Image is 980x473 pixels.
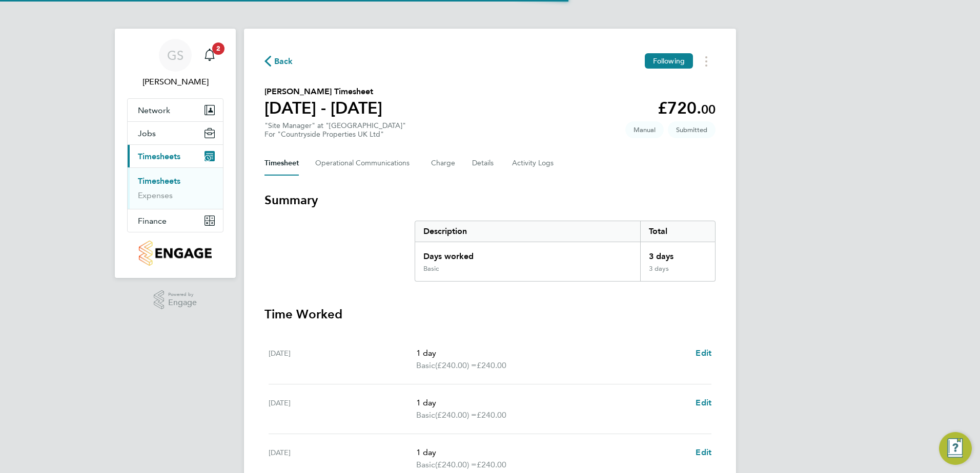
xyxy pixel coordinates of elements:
[127,241,223,266] a: Go to home page
[696,398,711,407] span: Edit
[477,410,506,420] span: £240.00
[127,39,223,88] a: GS[PERSON_NAME]
[645,53,693,69] button: Following
[138,128,156,138] span: Jobs
[625,121,664,138] span: This timesheet was manually created.
[939,432,972,465] button: Engage Resource Center
[264,55,293,68] button: Back
[138,105,170,115] span: Network
[697,53,716,69] button: Timesheets Menu
[154,290,197,310] a: Powered byEngage
[668,121,716,138] span: This timesheet is Submitted.
[696,347,711,359] a: Edit
[128,99,223,121] button: Network
[415,242,640,265] div: Days worked
[696,397,711,409] a: Edit
[435,460,477,469] span: (£240.00) =
[128,209,223,232] button: Finance
[212,42,224,55] span: 2
[264,306,716,322] h3: Time Worked
[269,347,416,372] div: [DATE]
[415,221,716,282] div: Summary
[199,39,220,72] a: 2
[640,221,715,242] div: Total
[696,348,711,358] span: Edit
[138,216,167,226] span: Finance
[269,446,416,471] div: [DATE]
[264,121,406,139] div: "Site Manager" at "[GEOGRAPHIC_DATA]"
[435,360,477,370] span: (£240.00) =
[415,221,640,242] div: Description
[416,397,687,409] p: 1 day
[115,29,236,278] nav: Main navigation
[264,192,716,208] h3: Summary
[139,241,211,266] img: countryside-properties-logo-retina.png
[696,447,711,457] span: Edit
[128,122,223,144] button: Jobs
[416,409,435,421] span: Basic
[274,55,293,68] span: Back
[477,460,506,469] span: £240.00
[701,102,716,117] span: 00
[416,446,687,459] p: 1 day
[128,145,223,167] button: Timesheets
[168,298,197,307] span: Engage
[264,130,406,139] div: For "Countryside Properties UK Ltd"
[264,85,382,98] h2: [PERSON_NAME] Timesheet
[416,359,435,372] span: Basic
[658,98,716,118] app-decimal: £720.
[264,151,299,176] button: Timesheet
[315,151,415,176] button: Operational Communications
[435,410,477,420] span: (£240.00) =
[416,347,687,359] p: 1 day
[167,49,183,62] span: GS
[431,151,456,176] button: Charge
[696,446,711,459] a: Edit
[138,176,180,186] a: Timesheets
[416,459,435,471] span: Basic
[423,265,439,273] div: Basic
[640,242,715,265] div: 3 days
[477,360,506,370] span: £240.00
[138,152,180,161] span: Timesheets
[168,290,197,299] span: Powered by
[127,76,223,88] span: Gurraj Singh
[138,190,173,200] a: Expenses
[269,397,416,421] div: [DATE]
[264,98,382,118] h1: [DATE] - [DATE]
[512,151,555,176] button: Activity Logs
[472,151,496,176] button: Details
[128,167,223,209] div: Timesheets
[653,56,685,66] span: Following
[640,265,715,281] div: 3 days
